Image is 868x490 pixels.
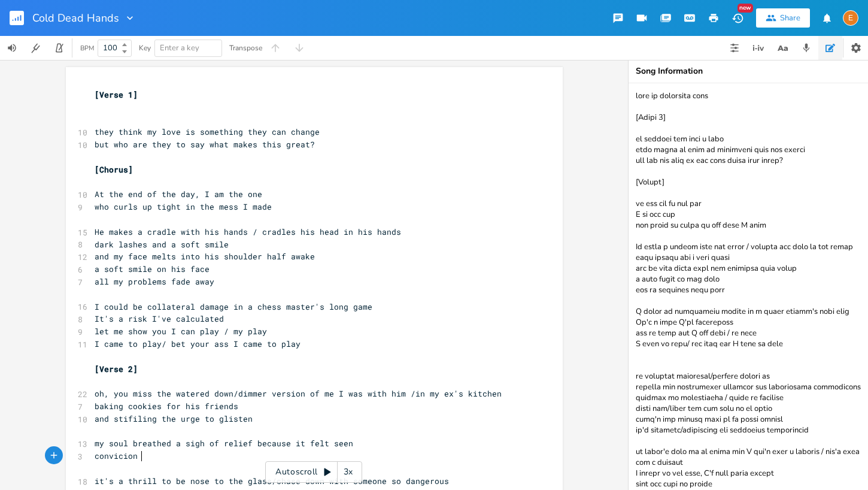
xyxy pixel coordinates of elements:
span: let me show you I can play / my play [95,326,267,337]
span: my soul breathed a sigh of relief because it felt seen [95,438,353,449]
span: but who are they to say what makes this great? [95,139,315,150]
button: New [726,7,749,29]
span: it's a thrill to be nose to the glass/chase down with someone so dangerous [95,476,449,486]
span: [Chorus] [95,164,133,175]
div: New [738,4,753,13]
div: Key [139,44,151,52]
span: I came to play/ bet your ass I came to play [95,338,301,349]
span: who curls up tight in the mess I made [95,201,272,212]
span: I could be collateral damage in a chess master's long game [95,301,372,312]
span: He makes a cradle with his hands / cradles his head in his hands [95,226,401,237]
span: oh, you miss the watered down/dimmer version of me I was with him /in my ex's kitchen [95,388,502,399]
span: and stifiling the urge to glisten [95,413,253,424]
span: a soft smile on his face [95,264,210,274]
textarea: lore ip dolorsita cons [Adipi 3] el seddoei tem inci u labo etdo magna al enim ad minimveni quis ... [629,83,868,490]
div: 3x [338,461,359,483]
button: E [843,4,858,32]
div: Transpose [229,44,262,52]
div: Song Information [636,67,861,75]
div: BPM [80,45,94,52]
div: Autoscroll [265,461,362,483]
span: they think my love is something they can change [95,126,320,137]
button: Share [756,8,810,28]
span: It's a risk I've calculated [95,313,224,324]
div: Share [780,13,800,23]
span: [Verse 2] [95,364,138,374]
span: Enter a key [160,43,199,53]
span: Cold Dead Hands [32,13,119,23]
span: convicion [95,450,138,461]
span: At the end of the day, I am the one [95,189,262,199]
span: [Verse 1] [95,89,138,100]
div: Erin Nicolle [843,10,858,26]
span: baking cookies for his friends [95,401,238,412]
span: and my face melts into his shoulder half awake [95,251,315,262]
span: dark lashes and a soft smile [95,239,229,250]
span: all my problems fade away [95,276,214,287]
